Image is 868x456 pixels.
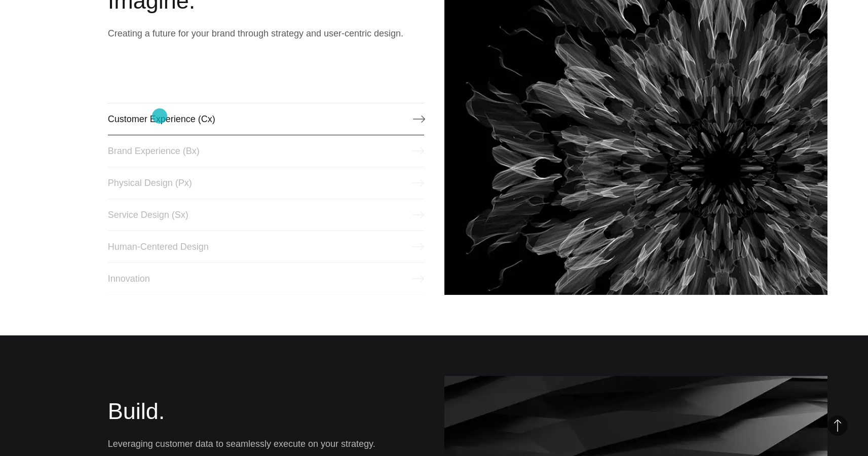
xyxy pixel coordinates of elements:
a: Brand Experience (Bx) [108,135,424,167]
p: Creating a future for your brand through strategy and user-centric design. [108,26,424,41]
p: Leveraging customer data to seamlessly execute on your strategy. [108,437,424,451]
a: Customer Experience (Cx) [108,103,424,135]
h2: Build. [108,396,424,427]
a: Human-Centered Design [108,231,424,263]
button: Back to Top [827,415,848,436]
a: Service Design (Sx) [108,199,424,231]
a: Physical Design (Px) [108,167,424,199]
a: Innovation [108,262,424,295]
